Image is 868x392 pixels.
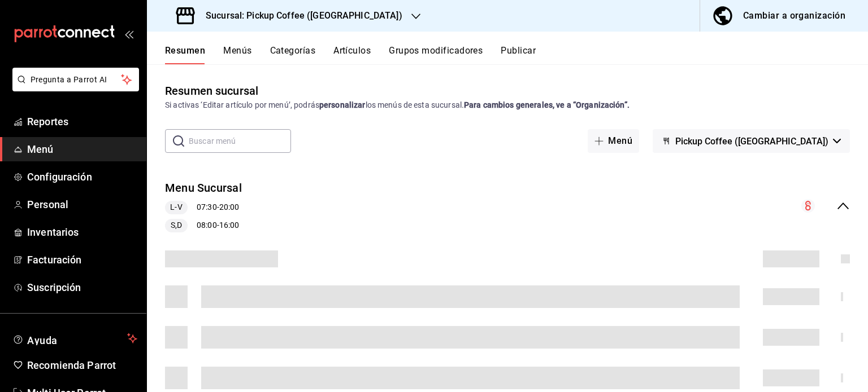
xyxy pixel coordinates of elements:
[27,332,123,345] span: Ayuda
[165,45,868,64] div: navigation tabs
[166,219,186,231] span: S,D
[147,171,868,241] div: collapse-menu-row
[653,129,850,153] button: Pickup Coffee ([GEOGRAPHIC_DATA])
[501,45,536,64] button: Publicar
[27,142,137,157] span: Menú
[675,136,828,147] span: Pickup Coffee ([GEOGRAPHIC_DATA])
[464,100,630,109] strong: Para cambios generales, ve a “Organización”.
[389,45,483,64] button: Grupos modificadores
[189,130,291,152] input: Buscar menú
[588,129,639,153] button: Menú
[165,99,850,111] div: Si activas ‘Editar artículo por menú’, podrás los menús de esta sucursal.
[8,82,139,94] a: Pregunta a Parrot AI
[27,114,137,129] span: Reportes
[27,224,137,240] span: Inventarios
[27,169,137,184] span: Configuración
[12,68,139,91] button: Pregunta a Parrot AI
[165,201,242,214] div: 07:30 - 20:00
[165,45,205,64] button: Resumen
[27,358,137,373] span: Recomienda Parrot
[165,180,242,196] button: Menu Sucursal
[270,45,316,64] button: Categorías
[31,74,121,86] span: Pregunta a Parrot AI
[27,280,137,295] span: Suscripción
[124,29,133,38] button: open_drawer_menu
[223,45,251,64] button: Menús
[166,201,186,213] span: L-V
[743,8,845,24] div: Cambiar a organización
[165,219,242,232] div: 08:00 - 16:00
[165,82,258,99] div: Resumen sucursal
[197,9,402,23] h3: Sucursal: Pickup Coffee ([GEOGRAPHIC_DATA])
[27,252,137,267] span: Facturación
[27,197,137,212] span: Personal
[319,100,366,109] strong: personalizar
[333,45,371,64] button: Artículos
